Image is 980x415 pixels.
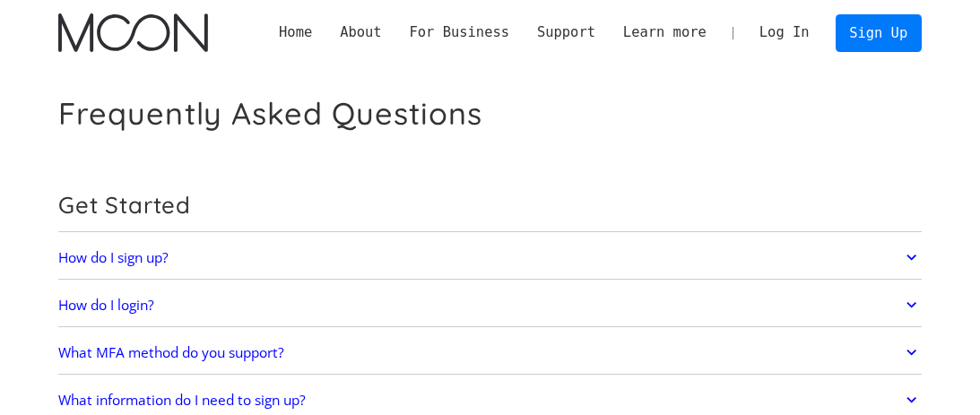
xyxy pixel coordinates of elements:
[623,22,707,43] div: Learn more
[58,249,169,266] h2: How do I sign up?
[836,14,922,52] a: Sign Up
[265,22,326,43] a: Home
[410,22,510,43] div: For Business
[58,95,482,132] h1: Frequently Asked Questions
[58,191,921,219] h2: Get Started
[58,344,284,361] h2: What MFA method do you support?
[58,240,921,275] a: How do I sign up?
[340,22,381,43] div: About
[58,13,208,52] img: Moon Logo
[58,288,921,323] a: How do I login?
[537,22,595,43] div: Support
[745,15,823,51] a: Log In
[58,392,306,409] h2: What information do I need to sign up?
[58,297,154,314] h2: How do I login?
[58,335,921,370] a: What MFA method do you support?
